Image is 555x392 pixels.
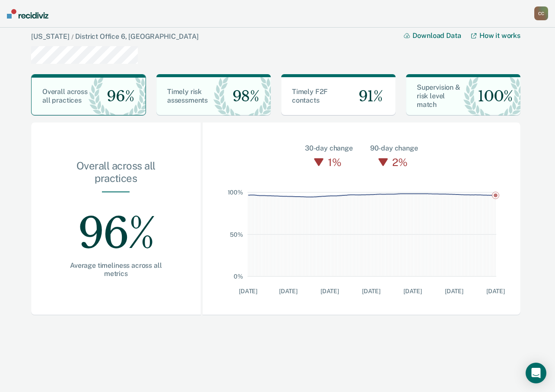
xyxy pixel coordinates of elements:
[59,160,173,191] div: Overall across all practices
[225,88,259,105] span: 98%
[59,261,173,278] div: Average timeliness across all metrics
[471,31,520,40] a: How it works
[534,6,548,20] div: C C
[417,83,460,109] span: Supervision & risk level match
[100,88,134,105] span: 96%
[403,288,422,295] text: [DATE]
[404,31,471,40] button: Download Data
[239,288,257,295] text: [DATE]
[31,32,69,41] a: [US_STATE]
[486,288,504,295] text: [DATE]
[370,143,418,154] div: 90-day change
[167,88,208,104] span: Timely risk assessments
[69,33,75,40] span: /
[279,288,297,295] text: [DATE]
[7,9,48,19] img: Recidiviz
[444,288,463,295] text: [DATE]
[59,192,173,261] div: 96%
[534,6,548,20] button: CC
[352,88,383,105] span: 91%
[326,154,343,171] div: 1%
[305,143,353,154] div: 30-day change
[292,88,328,104] span: Timely F2F contacts
[362,288,380,295] text: [DATE]
[390,154,409,171] div: 2%
[42,88,88,104] span: Overall across all practices
[471,88,513,105] span: 100%
[526,363,546,383] div: Open Intercom Messenger
[75,32,198,41] a: District Office 6, [GEOGRAPHIC_DATA]
[320,288,339,295] text: [DATE]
